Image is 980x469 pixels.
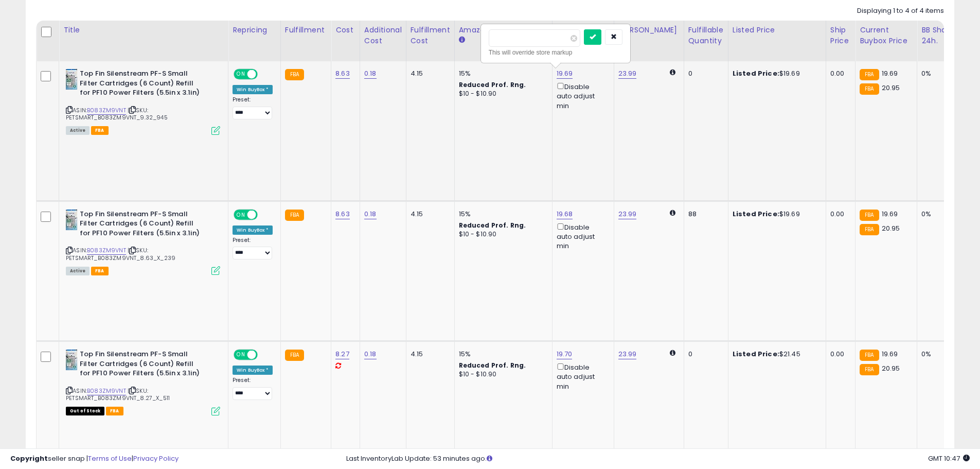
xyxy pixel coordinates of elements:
a: 8.63 [335,68,350,79]
div: 15% [459,350,544,359]
div: Disable auto adjust min [557,81,606,111]
div: This will override store markup [489,47,622,58]
a: B083ZM9VNT [87,106,126,115]
a: B083ZM9VNT [87,387,126,395]
span: | SKU: PETSMART_B083ZM9VNT_8.63_X_239 [66,246,175,262]
div: Listed Price [733,25,822,36]
span: 19.69 [882,209,898,219]
span: | SKU: PETSMART_B083ZM9VNT_8.27_X_511 [66,387,170,402]
div: $19.69 [733,69,818,78]
div: 15% [459,210,544,219]
b: Top Fin Silenstream PF-S Small Filter Cartridges (6 Count) Refill for PF10 Power Filters (5.5in x... [80,210,205,241]
a: B083ZM9VNT [87,246,126,255]
small: FBA [285,69,304,80]
span: | SKU: PETSMART_B083ZM9VNT_9.32_945 [66,106,168,121]
small: FBA [285,210,304,221]
div: Title [63,25,224,36]
a: 23.99 [618,209,637,219]
b: Listed Price: [733,68,779,78]
a: 19.70 [557,349,573,359]
div: ASIN: [66,210,220,274]
div: Amazon Fees [459,25,548,36]
div: Preset: [233,377,273,400]
small: FBA [860,69,879,80]
a: 0.18 [364,68,377,79]
div: 0 [688,69,720,78]
small: FBA [860,224,879,235]
div: Fulfillable Quantity [688,25,724,46]
small: FBA [860,350,879,361]
div: Preset: [233,237,273,260]
div: ASIN: [66,69,220,134]
span: ON [235,351,247,359]
b: Listed Price: [733,209,779,219]
a: 19.69 [557,68,573,79]
div: Win BuyBox * [233,85,273,94]
a: 8.27 [335,349,349,359]
span: ON [235,70,247,79]
span: 2025-10-9 10:47 GMT [928,454,970,463]
strong: Copyright [10,454,48,463]
span: All listings currently available for purchase on Amazon [66,126,90,135]
div: $21.45 [733,350,818,359]
span: OFF [256,70,273,79]
span: OFF [256,210,273,219]
b: Reduced Prof. Rng. [459,361,526,370]
a: 8.63 [335,209,350,219]
span: FBA [106,407,123,415]
div: 0 [688,350,720,359]
b: Top Fin Silenstream PF-S Small Filter Cartridges (6 Count) Refill for PF10 Power Filters (5.5in x... [80,69,205,100]
small: Amazon Fees. [459,36,465,45]
div: $10 - $10.90 [459,90,544,98]
b: Top Fin Silenstream PF-S Small Filter Cartridges (6 Count) Refill for PF10 Power Filters (5.5in x... [80,350,205,381]
span: 20.95 [882,363,900,373]
div: 0% [921,210,955,219]
div: Ship Price [830,25,851,46]
small: FBA [285,350,304,361]
img: 412n0LbEJoL._SL40_.jpg [66,210,77,230]
span: All listings currently available for purchase on Amazon [66,267,90,275]
div: Win BuyBox * [233,225,273,235]
span: FBA [91,267,109,275]
span: 20.95 [882,223,900,233]
div: 0% [921,350,955,359]
img: 412n0LbEJoL._SL40_.jpg [66,350,77,370]
div: Displaying 1 to 4 of 4 items [857,6,944,16]
div: ASIN: [66,350,220,414]
div: 0.00 [830,210,847,219]
div: [PERSON_NAME] [618,25,680,36]
div: 0.00 [830,69,847,78]
div: 4.15 [411,210,447,219]
div: $10 - $10.90 [459,370,544,379]
div: Cost [335,25,355,36]
span: 19.69 [882,349,898,359]
span: All listings that are currently out of stock and unavailable for purchase on Amazon [66,407,104,415]
a: Terms of Use [88,454,132,463]
div: 4.15 [411,350,447,359]
span: FBA [91,126,109,135]
div: 88 [688,210,720,219]
img: 412n0LbEJoL._SL40_.jpg [66,69,77,90]
b: Listed Price: [733,349,779,359]
div: Current Buybox Price [860,25,913,46]
a: Privacy Policy [133,454,179,463]
small: FBA [860,210,879,221]
div: Preset: [233,96,273,119]
span: ON [235,210,247,219]
a: 23.99 [618,349,637,359]
span: 20.95 [882,83,900,93]
span: 19.69 [882,68,898,78]
div: Additional Cost [364,25,402,46]
div: 0% [921,69,955,78]
a: 23.99 [618,68,637,79]
span: OFF [256,351,273,359]
div: Last InventoryLab Update: 53 minutes ago. [346,454,970,464]
div: Disable auto adjust min [557,361,606,391]
div: Fulfillment Cost [411,25,450,46]
a: 0.18 [364,349,377,359]
div: Repricing [233,25,276,36]
b: Reduced Prof. Rng. [459,80,526,89]
div: $19.69 [733,210,818,219]
small: FBA [860,364,879,375]
a: 19.68 [557,209,573,219]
